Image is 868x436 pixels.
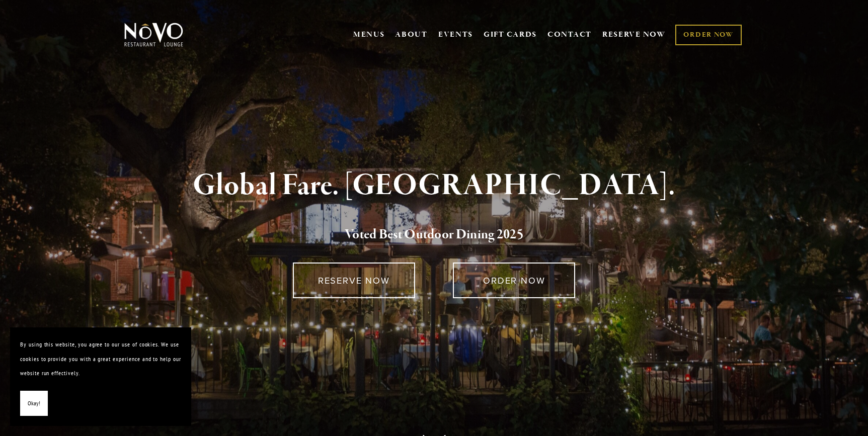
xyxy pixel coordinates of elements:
a: GIFT CARDS [484,25,537,44]
a: EVENTS [438,30,473,40]
a: RESERVE NOW [293,263,415,298]
a: Voted Best Outdoor Dining 202 [345,226,517,245]
button: Okay! [20,391,48,416]
a: ORDER NOW [453,263,575,298]
strong: Global Fare. [GEOGRAPHIC_DATA]. [193,166,675,205]
h2: 5 [141,224,728,245]
img: Novo Restaurant &amp; Lounge [122,22,185,47]
a: ABOUT [395,30,428,40]
a: RESERVE NOW [602,25,666,44]
a: ORDER NOW [675,25,741,45]
span: Okay! [28,396,40,411]
a: MENUS [353,30,385,40]
a: CONTACT [547,25,592,44]
section: Cookie banner [10,327,191,426]
p: By using this website, you agree to our use of cookies. We use cookies to provide you with a grea... [20,337,181,381]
